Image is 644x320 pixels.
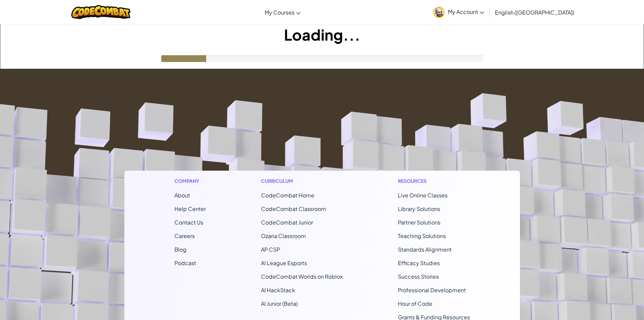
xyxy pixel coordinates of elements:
a: Standards Alignment [398,246,452,253]
h1: Company [174,177,206,185]
a: AI HackStack [261,286,295,294]
span: My Account [448,8,484,15]
a: AP CSP [261,246,280,253]
span: Contact Us [174,219,203,226]
a: Library Solutions [398,205,440,212]
a: Efficacy Studies [398,259,440,266]
a: My Account [430,1,487,23]
a: Partner Solutions [398,219,440,226]
span: My Courses [265,9,294,16]
a: Success Stories [398,273,439,280]
a: My Courses [261,3,304,21]
h1: Loading... [0,24,644,45]
img: CodeCombat logo [71,5,130,19]
a: Live Online Classes [398,192,448,199]
a: Help Center [174,205,206,212]
a: CodeCombat Worlds on Roblox [261,273,343,280]
span: English ([GEOGRAPHIC_DATA]) [495,9,574,16]
a: Ozaria Classroom [261,232,306,239]
a: Professional Development [398,286,466,294]
span: CodeCombat Home [261,192,314,199]
a: Careers [174,232,195,239]
a: CodeCombat Classroom [261,205,326,212]
a: CodeCombat Junior [261,219,313,226]
h1: Resources [398,177,470,185]
h1: Curriculum [261,177,343,185]
a: AI Junior (Beta) [261,300,298,307]
a: Podcast [174,259,196,266]
a: Hour of Code [398,300,432,307]
a: AI League Esports [261,259,307,266]
a: Teaching Solutions [398,232,446,239]
a: Blog [174,246,187,253]
a: About [174,192,190,199]
a: English ([GEOGRAPHIC_DATA]) [492,3,578,21]
img: avatar [433,7,445,18]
